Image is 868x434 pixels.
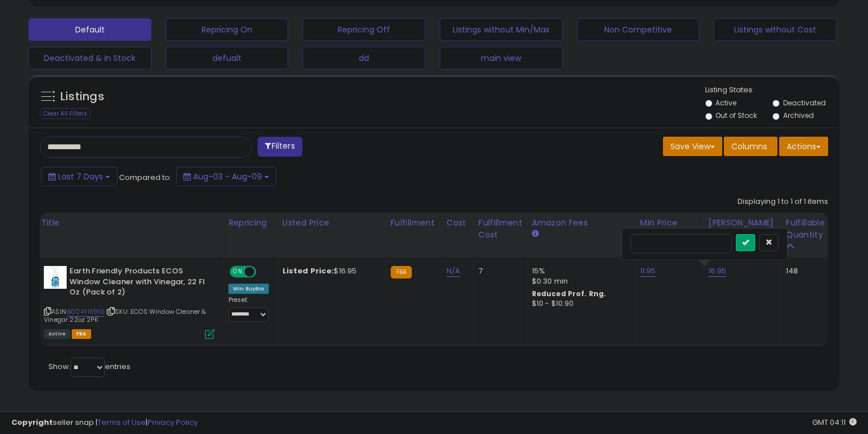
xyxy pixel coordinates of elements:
[282,266,377,276] div: $16.95
[440,47,563,69] button: main view
[166,18,289,41] button: Repricing On
[786,266,821,276] div: 148
[44,307,207,324] span: | SKU: ECOS Window Cleaner & Vinegar 22oz 2PK
[532,217,630,229] div: Amazon Fees
[714,18,837,41] button: Listings without Cost
[640,265,656,277] a: 11.95
[447,217,469,229] div: Cost
[228,217,273,229] div: Repricing
[193,171,262,182] span: Aug-03 - Aug-09
[148,417,198,428] a: Privacy Policy
[577,18,700,41] button: Non Competitive
[228,296,269,322] div: Preset:
[48,361,130,372] span: Show: entries
[709,265,727,277] a: 16.95
[663,137,722,156] button: Save View
[447,265,460,277] a: N/A
[532,229,539,239] small: Amazon Fees.
[40,108,91,119] div: Clear All Filters
[11,417,53,428] strong: Copyright
[478,217,522,241] div: Fulfillment Cost
[176,167,276,186] button: Aug-03 - Aug-09
[532,266,627,276] div: 15%
[257,137,302,157] button: Filters
[44,266,215,338] div: ASIN:
[58,171,103,182] span: Last 7 Days
[302,18,425,41] button: Repricing Off
[119,172,171,183] span: Compared to:
[786,217,825,241] div: Fulfillable Quantity
[783,110,814,120] label: Archived
[44,329,70,339] span: All listings currently available for purchase on Amazon
[705,85,840,96] p: Listing States:
[28,47,152,69] button: Deactivated & In Stock
[11,417,198,428] div: seller snap | |
[731,141,767,152] span: Columns
[715,98,736,108] label: Active
[28,18,152,41] button: Default
[715,110,757,120] label: Out of Stock
[779,137,828,156] button: Actions
[302,47,425,69] button: dd
[255,267,273,277] span: OFF
[783,98,826,108] label: Deactivated
[812,417,857,428] span: 2025-08-17 04:11 GMT
[41,217,219,229] div: Title
[391,266,412,279] small: FBA
[228,284,269,294] div: Win BuyBox
[724,137,777,156] button: Columns
[97,417,146,428] a: Terms of Use
[478,266,518,276] div: 7
[60,89,104,105] h5: Listings
[709,217,776,229] div: [PERSON_NAME]
[391,217,437,229] div: Fulfillment
[532,289,607,298] b: Reduced Prof. Rng.
[41,167,117,186] button: Last 7 Days
[532,276,627,286] div: $0.30 min
[67,307,104,317] a: B004YIX91G
[738,196,828,207] div: Displaying 1 to 1 of 1 items
[532,299,627,309] div: $10 - $10.90
[640,217,699,229] div: Min Price
[72,329,91,339] span: FBA
[231,267,245,277] span: ON
[166,47,289,69] button: defualt
[282,265,334,276] b: Listed Price:
[282,217,381,229] div: Listed Price
[44,266,67,289] img: 31bEl+QICIL._SL40_.jpg
[69,266,208,301] b: Earth Friendly Products ECOS Window Cleaner with Vinegar, 22 Fl Oz (Pack of 2)
[440,18,563,41] button: Listings without Min/Max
